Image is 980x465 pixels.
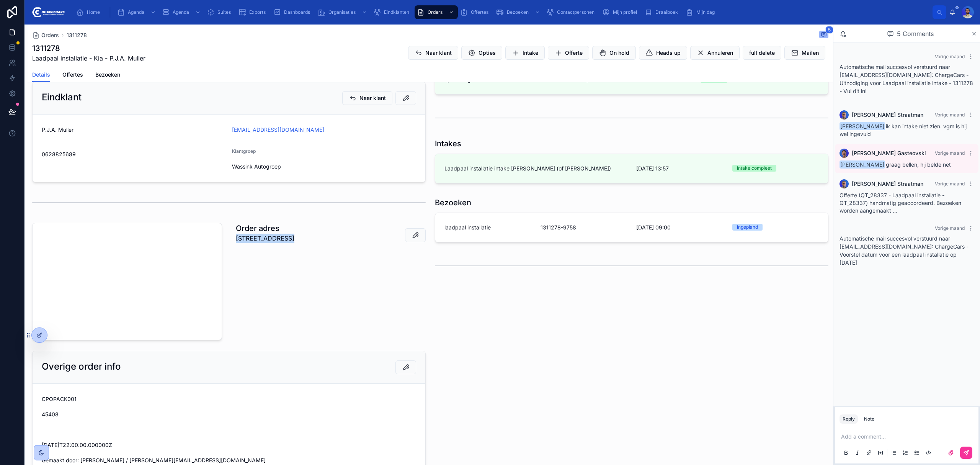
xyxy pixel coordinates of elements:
span: Mailen [802,49,819,57]
span: Home [87,9,100,15]
span: Vorige maand [935,112,965,118]
p: Automatische mail succesvol verstuurd naar [EMAIL_ADDRESS][DOMAIN_NAME]: ChargeCars - Voorstel da... [840,234,974,267]
div: scrollable content [71,4,933,21]
a: Agenda [160,5,204,19]
a: Suites [204,5,236,19]
button: Opties [461,46,502,60]
a: Home [74,5,105,19]
h2: Eindklant [42,91,82,103]
span: Opties [479,49,496,57]
a: Offertes [458,5,494,19]
span: Naar klant [359,94,386,102]
span: Laadpaal installatie intake [PERSON_NAME] (of [PERSON_NAME]) [444,165,627,172]
span: [DATE] 09:00 [636,224,723,231]
span: Draaiboek [655,9,678,15]
span: [PERSON_NAME] [840,160,885,169]
div: Intake compleet [737,165,772,172]
a: Dashboards [271,5,315,19]
a: Contactpersonen [544,5,600,19]
button: Heads up [639,46,687,60]
span: full delete [749,49,775,57]
button: Intake [505,46,545,60]
span: Organisaties [328,9,356,15]
span: P.J.A. Muller [42,126,226,134]
span: laadpaal installatie [444,224,491,231]
span: Offertes [62,71,83,79]
a: 1311278 [67,31,87,39]
span: Wassink Autogroep [232,163,416,170]
button: Mailen [784,46,825,60]
button: Naar klant [408,46,458,60]
img: App logo [31,6,65,18]
span: Eindklanten [384,9,409,15]
span: 5 [825,26,833,34]
div: Ingepland [737,224,758,231]
a: Orders [415,5,458,19]
span: Offerte [565,49,583,57]
a: Draaiboek [642,5,683,19]
span: Heads up [656,49,681,57]
span: 1311278-9758 [541,224,627,231]
span: [DATE] 13:57 [636,165,723,172]
span: Dashboards [284,9,310,15]
h1: Order adres [236,223,294,234]
p: Automatische mail succesvol verstuurd naar [EMAIL_ADDRESS][DOMAIN_NAME]: ChargeCars - Uitnodiging... [840,63,974,95]
span: [PERSON_NAME] Straatman [852,180,923,188]
span: Suites [217,9,231,15]
span: Mijn dag [696,9,715,15]
p: [STREET_ADDRESS] [236,234,294,243]
span: Agenda [173,9,189,15]
a: Details [32,68,50,82]
span: Vorige maand [935,150,965,156]
span: Naar klant [425,49,452,57]
span: [PERSON_NAME] Gasteovski [852,149,926,157]
span: Mijn profiel [613,9,637,15]
a: Agenda [115,5,160,19]
h1: 1311278 [32,43,145,54]
h1: Bezoeken [435,197,471,208]
a: Exports [236,5,271,19]
span: Agenda [128,9,144,15]
span: Details [32,71,50,79]
span: Exports [249,9,266,15]
span: ik kan intake niet zien. vgm is hij wel ingevuld [840,123,967,137]
h1: Intakes [435,138,461,149]
span: Vorige maand [935,54,965,59]
div: Note [864,416,874,422]
a: Laadpaal installatie intake [PERSON_NAME] (of [PERSON_NAME])[DATE] 13:57Intake compleet [435,154,828,183]
button: Naar klant [342,91,392,105]
span: graag bellen, hij belde net [840,161,951,168]
span: Contactpersonen [557,9,595,15]
span: Laadpaal installatie - Kia - P.J.A. Muller [32,54,145,63]
button: Reply [840,414,858,424]
button: full delete [743,46,781,60]
span: Orders [41,31,59,39]
span: Annuleren [707,49,733,57]
span: On hold [609,49,629,57]
a: Bezoeken [95,68,120,83]
span: Offerte (QT_28337 - Laadpaal installatie - QT_28337) handmatig geaccordeerd. Bezoeken worden aang... [840,192,961,214]
a: [EMAIL_ADDRESS][DOMAIN_NAME] [232,126,324,134]
button: Annuleren [690,46,740,60]
button: 5 [819,31,828,40]
button: Offerte [548,46,589,60]
span: Bezoeken [95,71,120,79]
span: Bezoeken [507,9,529,15]
span: Klantgroep [232,148,256,154]
a: Mijn dag [683,5,720,19]
span: Orders [428,9,443,15]
a: laadpaal installatie1311278-9758[DATE] 09:00Ingepland [435,213,828,242]
a: Mijn profiel [600,5,642,19]
span: [PERSON_NAME] [840,122,885,130]
a: Organisaties [315,5,371,19]
span: 0628825689 [42,151,226,158]
span: Vorige maand [935,181,965,187]
span: Intake [523,49,538,57]
span: Offertes [471,9,488,15]
a: Eindklanten [371,5,415,19]
h2: Overige order info [42,360,121,373]
button: On hold [592,46,636,60]
a: Offertes [62,68,83,83]
button: Note [861,414,877,424]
